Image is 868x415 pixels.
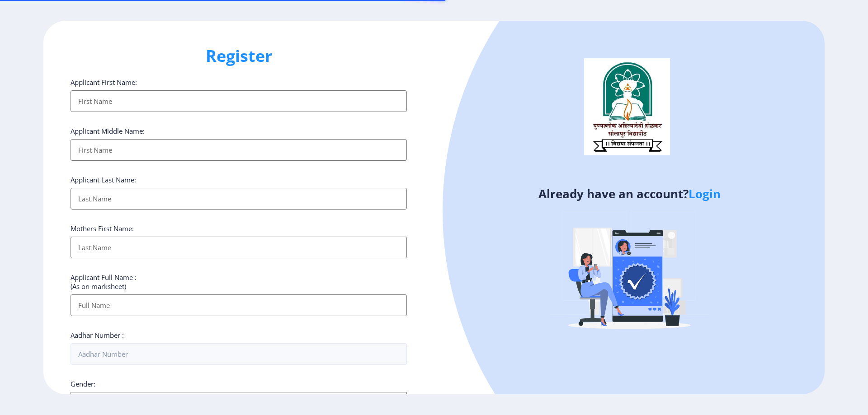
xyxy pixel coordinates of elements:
[71,45,407,67] h1: Register
[71,126,145,135] label: Applicant Middle Name:
[71,78,137,87] label: Applicant First Name:
[71,237,407,258] input: Last Name
[71,175,136,184] label: Applicant Last Name:
[71,139,407,161] input: First Name
[550,194,708,352] img: Verified-rafiki.svg
[441,187,818,201] h4: Already have an account?
[71,294,407,316] input: Full Name
[71,224,134,233] label: Mothers First Name:
[689,186,721,202] a: Login
[71,379,95,388] label: Gender:
[71,90,407,112] input: First Name
[71,343,407,365] input: Aadhar Number
[584,58,670,155] img: logo
[71,188,407,210] input: Last Name
[71,331,124,340] label: Aadhar Number :
[71,273,137,291] label: Applicant Full Name : (As on marksheet)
